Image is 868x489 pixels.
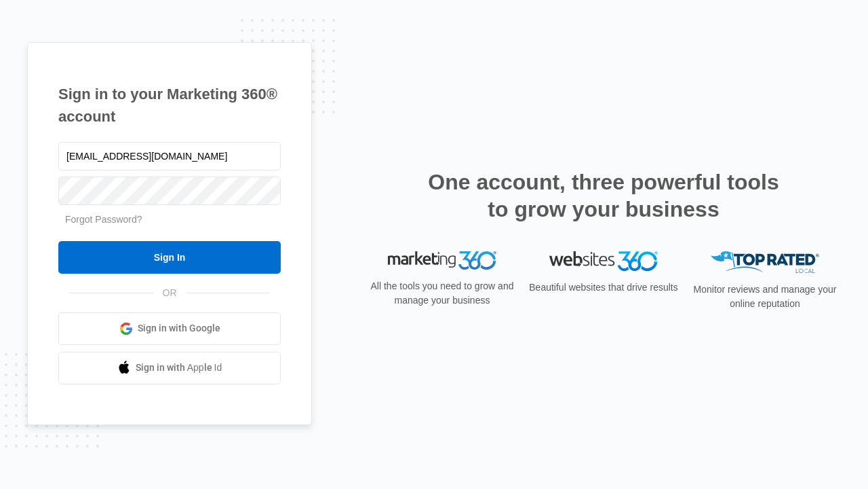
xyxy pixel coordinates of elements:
[58,83,281,128] h1: Sign in to your Marketing 360® account
[153,286,186,300] span: OR
[388,251,496,270] img: Marketing 360
[58,142,281,170] input: Email
[549,251,658,271] img: Websites 360
[366,279,518,308] p: All the tools you need to grow and manage your business
[138,321,220,336] span: Sign in with Google
[136,361,222,375] span: Sign in with Apple Id
[58,241,281,274] input: Sign In
[689,283,841,311] p: Monitor reviews and manage your online reputation
[424,168,783,223] h2: One account, three powerful tools to grow your business
[58,312,281,345] a: Sign in with Google
[528,280,679,295] p: Beautiful websites that drive results
[58,352,281,384] a: Sign in with Apple Id
[711,251,819,274] img: Top Rated Local
[65,214,142,225] a: Forgot Password?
